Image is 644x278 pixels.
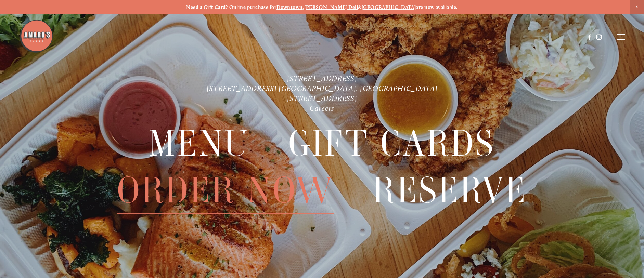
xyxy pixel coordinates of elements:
[310,104,334,113] a: Careers
[117,167,334,214] span: Order Now
[358,4,361,10] strong: &
[303,4,304,10] strong: ,
[288,120,495,167] a: Gift Cards
[117,167,334,213] a: Order Now
[362,4,416,10] a: [GEOGRAPHIC_DATA]
[373,167,527,214] span: Reserve
[287,94,357,103] a: [STREET_ADDRESS]
[207,84,438,93] a: [STREET_ADDRESS] [GEOGRAPHIC_DATA], [GEOGRAPHIC_DATA]
[287,74,357,83] a: [STREET_ADDRESS]
[186,4,276,10] strong: Need a Gift Card? Online purchase for
[416,4,458,10] strong: are now available.
[373,167,527,213] a: Reserve
[149,120,249,167] span: Menu
[276,4,303,10] a: Downtown
[149,120,249,167] a: Menu
[19,19,53,53] img: Amaro's Table
[288,120,495,167] span: Gift Cards
[304,4,358,10] a: [PERSON_NAME] Dell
